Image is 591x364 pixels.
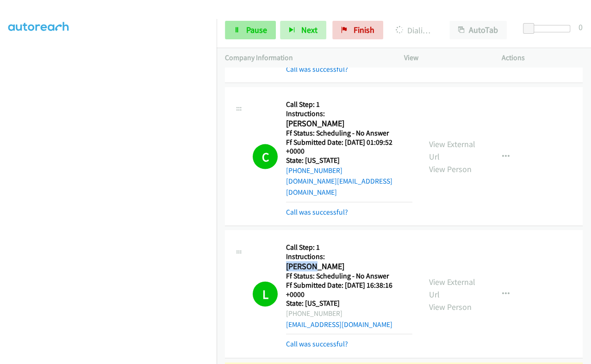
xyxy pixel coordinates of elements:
h5: Call Step: 1 [286,243,412,252]
h5: Instructions: [286,252,412,261]
h5: Call Step: 1 [286,100,412,109]
a: Call was successful? [286,65,348,74]
div: Delay between calls (in seconds) [528,25,570,32]
button: Next [280,21,326,39]
button: AutoTab [449,21,507,39]
h5: Ff Submitted Date: [DATE] 16:38:16 +0000 [286,281,412,299]
h5: Ff Status: Scheduling - No Answer [286,129,412,138]
div: 0 [579,21,583,33]
span: Finish [354,25,374,35]
a: Call was successful? [286,339,348,348]
p: View [404,52,485,63]
h5: Ff Submitted Date: [DATE] 01:09:52 +0000 [286,138,412,156]
h5: State: [US_STATE] [286,156,412,165]
a: Finish [332,21,383,39]
a: [EMAIL_ADDRESS][DOMAIN_NAME] [286,320,392,329]
h5: Ff Status: Scheduling - No Answer [286,271,412,281]
span: Pause [246,25,267,35]
div: [PHONE_NUMBER] [286,308,412,319]
a: Call was successful? [286,208,348,216]
h1: L [253,282,278,307]
p: Company Information [225,52,387,63]
h2: [PERSON_NAME] [286,261,412,272]
a: View External Url [429,277,475,300]
a: [DOMAIN_NAME][EMAIL_ADDRESS][DOMAIN_NAME] [286,177,392,197]
span: Next [301,25,317,35]
h5: State: [US_STATE] [286,299,412,308]
a: View Person [429,164,472,174]
h2: [PERSON_NAME] [286,118,412,129]
h1: C [253,144,278,169]
p: Dialing [PERSON_NAME] [396,24,433,37]
a: Pause [225,21,276,39]
a: [PHONE_NUMBER] [286,166,342,175]
h5: Instructions: [286,109,412,118]
a: View External Url [429,139,475,162]
p: Actions [502,52,583,63]
a: View Person [429,302,472,312]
